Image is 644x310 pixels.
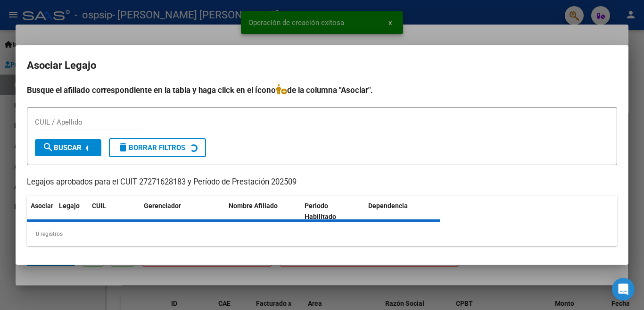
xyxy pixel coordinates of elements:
[27,196,55,227] datatable-header-cell: Asociar
[88,196,140,227] datatable-header-cell: CUIL
[27,222,617,246] div: 0 registros
[35,139,101,156] button: Buscar
[27,84,617,96] h4: Busque el afiliado correspondiente en la tabla y haga click en el ícono de la columna "Asociar".
[31,202,53,209] span: Asociar
[27,176,617,188] p: Legajos aprobados para el CUIT 27271628183 y Período de Prestación 202509
[140,196,225,227] datatable-header-cell: Gerenciador
[42,142,54,153] mat-icon: search
[117,142,129,153] mat-icon: delete
[225,196,301,227] datatable-header-cell: Nombre Afiliado
[117,143,185,152] span: Borrar Filtros
[305,202,336,220] span: Periodo Habilitado
[27,57,617,75] h2: Asociar Legajo
[92,202,106,209] span: CUIL
[229,202,278,209] span: Nombre Afiliado
[144,202,181,209] span: Gerenciador
[364,196,440,227] datatable-header-cell: Dependencia
[42,143,82,152] span: Buscar
[55,196,88,227] datatable-header-cell: Legajo
[109,138,206,157] button: Borrar Filtros
[612,278,635,301] div: Open Intercom Messenger
[368,202,408,209] span: Dependencia
[301,196,364,227] datatable-header-cell: Periodo Habilitado
[59,202,80,209] span: Legajo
